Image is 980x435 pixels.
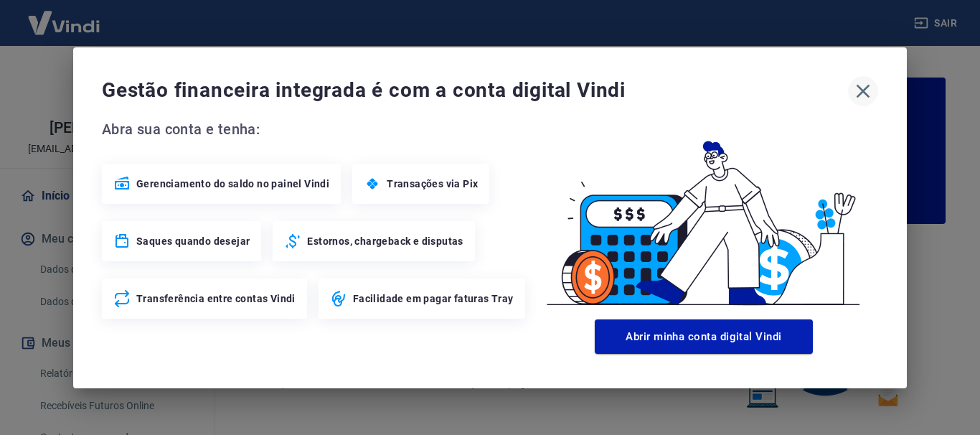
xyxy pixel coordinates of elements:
button: Abrir minha conta digital Vindi [595,319,813,354]
img: Good Billing [529,118,878,314]
span: Abra sua conta e tenha: [102,118,529,141]
span: Saques quando desejar [136,234,250,248]
span: Facilidade em pagar faturas Tray [353,291,514,306]
span: Estornos, chargeback e disputas [307,234,463,248]
span: Transferência entre contas Vindi [136,291,296,306]
span: Transações via Pix [387,177,478,191]
span: Gerenciamento do saldo no painel Vindi [136,177,329,191]
span: Gestão financeira integrada é com a conta digital Vindi [102,76,848,105]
